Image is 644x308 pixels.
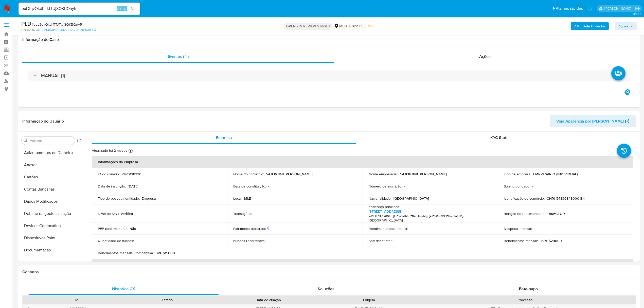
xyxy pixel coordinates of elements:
b: Person ID [21,28,35,32]
p: EMPRESARIO (INDIVIDUAL) [533,172,578,176]
h1: Informação do Caso [22,37,636,42]
div: Processo [418,297,632,302]
span: KYC Status [490,135,511,141]
div: MANUAL (1) [28,70,630,81]
p: [GEOGRAPHIC_DATA] [393,196,429,201]
p: BRL $20000 [541,238,562,243]
button: Veja Aparência por [PERSON_NAME] [550,115,636,127]
th: Detalhes de contato [92,259,633,271]
span: Risco PLD: [349,23,374,29]
p: DIRECTOR [547,211,565,216]
p: Tipo de pessoa / entidade : [98,196,140,201]
p: - [395,238,396,243]
p: - [254,211,255,216]
h4: CP: 11747-058 - [GEOGRAPHIC_DATA], [GEOGRAPHIC_DATA], [GEOGRAPHIC_DATA] [369,214,490,223]
p: Endereço principal : [369,204,399,209]
span: Histórico CX [112,286,135,292]
a: 3c624f0868f72543271626340db96d19 [36,28,96,32]
p: - [267,238,269,243]
button: Ações [615,22,637,30]
p: Número de inscrição : [369,184,402,189]
p: - [404,184,405,189]
p: Não [130,226,136,231]
p: - [136,238,137,243]
p: 54.836.848 [PERSON_NAME] [266,172,313,176]
p: - [536,226,537,231]
div: Id [35,297,118,302]
p: Rendimento documental : [369,226,408,231]
p: 54.836.848 [PERSON_NAME] [400,172,447,176]
button: Procurar [24,139,28,143]
h3: MANUAL (1) [41,73,65,78]
p: Fundos recorrentes : [233,238,265,243]
span: Bate-papo [519,286,538,292]
span: # ouL3qvQkdhTTJTUjSQKBQny5 [31,22,82,27]
span: Soluções [318,286,334,292]
button: Documentação [20,244,83,256]
a: Notificações [588,6,592,11]
p: Nome do comércio : [233,172,264,176]
button: Contas Bancárias [20,183,83,195]
div: Data de criação [216,297,320,302]
button: Anexos [20,159,83,171]
p: Soft descriptor : [369,238,392,243]
p: Atualizado há 2 meses [92,148,127,153]
p: Nível de KYC : [98,211,119,216]
p: Transações : [233,211,252,216]
button: Retornar ao pedido padrão [77,139,81,144]
span: Ações [479,54,491,59]
p: Empresa [142,196,156,201]
div: MLB [334,23,347,29]
p: Nacionalidade : [369,196,391,201]
button: Dispositivos Point [20,232,83,244]
p: Identificação do comércio : [504,196,545,201]
p: Nome empresarial : [369,172,398,176]
th: Informações da empresa [92,156,633,168]
h1: Contatos [22,269,636,275]
b: PLD [21,20,31,28]
button: search-icon [128,5,138,12]
p: Relação do representante : [504,211,545,216]
button: Cartões [20,171,83,183]
p: MLB [244,196,251,201]
input: Procurar [29,139,73,143]
p: PEP confirmado : [98,226,128,231]
p: Patrimônio declarado : [233,226,271,231]
span: Veja Aparência por [PERSON_NAME] [556,115,624,127]
p: Quantidade de fundos : [98,238,134,243]
p: Sujeito obrigado : [504,184,530,189]
p: Local : [233,196,242,201]
p: Data de inscrição : [98,184,126,189]
p: - [268,184,269,189]
button: AML Data Collector [571,22,609,30]
p: CNPJ 54836848000184 [547,196,585,201]
button: Adiantamentos de Dinheiro [20,147,83,159]
p: Data de constituição : [233,184,266,189]
button: Devices Geolocation [20,220,83,232]
a: Sair [635,6,640,11]
span: Ações [618,22,628,30]
button: Dados Modificados [20,195,83,208]
span: Eventos ( 1 ) [168,54,189,59]
h1: Informação do Usuário [22,119,64,124]
span: MID [367,23,374,29]
a: [STREET_ADDRESS] [369,209,401,214]
div: Estado [126,297,209,302]
p: - [410,226,411,231]
p: verified [121,211,133,216]
button: Empréstimos [20,256,83,268]
p: [DATE] [128,184,138,189]
p: Tipo de empresa : [504,172,531,176]
p: ID do usuário : [98,172,120,176]
span: s [124,6,126,11]
p: Rendimentos mensais (Companhia) : [98,251,153,255]
input: Pesquise usuários ou casos... [19,5,140,12]
button: Detalhe da geolocalização [20,208,83,220]
p: OPEN - IN REVIEW STAGE I [284,23,332,30]
p: laisa.felismino@mercadolivre.com [604,6,633,11]
span: Alt [117,6,121,11]
p: Rendimentos mensais : [504,238,539,243]
p: Despesas mensais : [504,226,534,231]
b: AML Data Collector [574,22,605,30]
p: - [532,184,533,189]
